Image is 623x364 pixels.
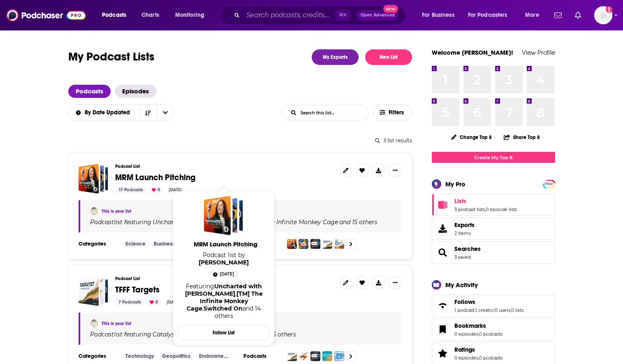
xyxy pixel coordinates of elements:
a: Bookmarks [435,324,451,335]
span: For Podcasters [468,9,507,21]
img: Podchaser - Follow, Share and Rate Podcasts [7,7,86,23]
span: Follows [454,298,475,306]
div: 7 Podcasts [115,299,144,306]
div: [DATE] [163,299,183,306]
span: , [478,355,479,361]
a: Create My Top 8 [432,152,555,163]
span: Searches [432,241,555,264]
div: Featuring and 14 others [181,283,266,320]
span: Podcasts [102,9,126,21]
a: View Profile [522,49,555,56]
p: and 5 others [260,331,296,338]
a: Searches [454,245,481,253]
a: Environmentalism [196,353,233,359]
h1: My Podcast Lists [68,49,155,65]
h4: Catalyst with [PERSON_NAME] [153,331,242,338]
a: 1 creator [475,307,494,313]
a: Podcasts [68,85,111,98]
button: Change Top 8 [446,132,497,142]
a: Catalyst with [PERSON_NAME] [151,331,242,338]
div: My Pro [445,180,466,188]
a: Business [151,241,178,247]
span: , [510,307,511,313]
a: Lists [454,197,517,205]
h3: Podcast List [115,276,333,281]
a: TFFF Targets [115,285,160,294]
a: This is your list [102,321,131,326]
span: MRM Launch Pitching [115,172,195,183]
a: TFFF Targets [79,276,109,306]
button: Show profile menu [594,6,612,24]
h3: Categories [79,353,116,359]
span: For Business [422,9,454,21]
span: ⌘ K [335,10,350,21]
a: 0 podcasts [479,331,503,337]
h3: Podcast List [115,164,333,169]
a: Bookmarks [454,322,503,329]
span: Charts [141,9,159,21]
a: Exports [432,218,555,240]
img: KQED's The California Report [334,239,344,249]
a: Episodes [115,85,156,98]
span: Filters [389,110,405,116]
span: New [383,5,398,13]
div: [DATE] [165,186,185,194]
span: Bookmarks [432,318,555,341]
button: open menu [169,9,215,22]
h2: Choose List sort [68,104,174,121]
svg: Add a profile image [606,6,612,13]
button: open menu [68,110,139,116]
a: Uncharted with Hannah Fry [185,283,262,297]
span: , [485,206,486,212]
button: Sort Direction [139,105,157,121]
a: PRO [544,181,554,187]
a: 0 episode lists [486,206,517,212]
div: 3 list results [68,137,412,144]
img: Cleaning Up: Leadership in an Age of Climate Change [322,351,332,361]
a: Lists [435,199,451,211]
p: and 15 others [339,218,378,226]
a: This is your list [102,209,131,214]
a: MRM Launch Pitching [179,240,271,251]
a: Show notifications dropdown [551,8,565,22]
span: Logged in as Goldfinch [594,6,612,24]
span: , [475,307,475,313]
span: Monitoring [175,9,204,21]
img: Catalyst with Shayle Kann [322,239,332,249]
span: MRM Launch Pitching [179,240,271,248]
img: Catalyst with Shayle Kann [287,351,297,361]
span: By Date Updated [85,110,133,116]
button: Show More Button [389,276,402,289]
span: Open Advanced [361,13,395,17]
a: Emma Stieglitz [199,259,249,266]
a: Uncharted with [PERSON_NAME] [151,219,248,225]
span: Lists [454,197,466,205]
img: User Profile [594,6,612,24]
img: Switched On [310,351,320,361]
a: MRM Launch Pitching [79,164,109,194]
span: PRO [544,181,554,187]
img: Emma Stieglitz [90,319,98,327]
span: , [235,290,236,297]
span: , [478,331,479,337]
div: Search podcasts, credits, & more... [228,6,413,25]
a: My Exports [312,49,359,65]
span: Follows [432,294,555,317]
button: open menu [463,9,519,22]
span: Podcast list by [178,251,270,266]
a: 3 podcast lists [454,206,485,212]
span: Bookmarks [454,322,486,329]
button: open menu [416,9,465,22]
span: 2 items [454,230,475,236]
a: Science [122,241,149,247]
button: open menu [96,9,137,22]
a: 28 days ago [209,271,238,278]
a: 1 podcast [454,307,475,313]
a: 0 podcasts [479,355,503,361]
a: 0 episodes [454,355,478,361]
img: Columbia Energy Exchange [334,351,344,361]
